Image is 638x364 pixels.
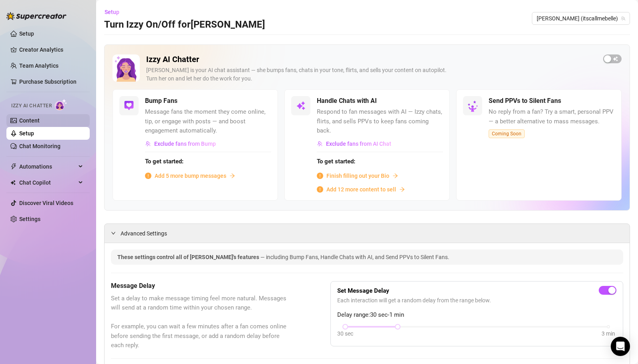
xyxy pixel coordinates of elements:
[326,185,396,194] span: Add 12 more content to sell
[317,186,323,193] span: info-circle
[537,12,625,24] span: Isabella (itscallmebelle)
[19,117,40,124] a: Content
[467,101,480,113] img: silent-fans-ppv-o-N6Mmdf.svg
[145,158,183,165] strong: To get started:
[124,101,134,111] img: svg%3e
[337,296,616,305] span: Each interaction will get a random delay from the range below.
[337,287,389,294] strong: Set Message Delay
[317,137,392,150] button: Exclude fans from AI Chat
[392,173,398,179] span: arrow-right
[155,171,226,180] span: Add 5 more bump messages
[19,176,76,189] span: Chat Copilot
[10,163,17,170] span: thunderbolt
[145,96,177,106] h5: Bump Fans
[55,99,67,111] img: AI Chatter
[105,9,119,15] span: Setup
[229,173,235,179] span: arrow-right
[11,102,52,110] span: Izzy AI Chatter
[19,62,58,69] a: Team Analytics
[10,180,16,185] img: Chat Copilot
[621,16,626,21] span: team
[117,254,260,260] span: These settings control all of [PERSON_NAME]'s features
[489,107,615,126] span: No reply from a fan? Try a smart, personal PPV — a better alternative to mass messages.
[111,231,116,235] span: expanded
[317,173,323,179] span: info-circle
[19,130,34,137] a: Setup
[19,30,34,37] a: Setup
[104,6,126,18] button: Setup
[154,141,216,147] span: Exclude fans from Bump
[317,141,323,147] img: svg%3e
[111,294,290,350] span: Set a delay to make message timing feel more natural. Messages will send at a random time within ...
[611,337,630,356] div: Open Intercom Messenger
[146,54,597,64] h2: Izzy AI Chatter
[6,12,66,20] img: logo-BBDzfeDw.svg
[326,141,391,147] span: Exclude fans from AI Chat
[121,229,167,238] span: Advanced Settings
[19,216,40,222] a: Settings
[296,101,306,111] img: svg%3e
[489,129,525,138] span: Coming Soon
[19,43,83,56] a: Creator Analytics
[317,107,443,136] span: Respond to fan messages with AI — Izzy chats, flirts, and sells PPVs to keep fans coming back.
[317,96,377,106] h5: Handle Chats with AI
[145,107,271,136] span: Message fans the moment they come online, tip, or engage with posts — and boost engagement automa...
[145,173,151,179] span: info-circle
[145,137,216,150] button: Exclude fans from Bump
[260,254,449,260] span: — including Bump Fans, Handle Chats with AI, and Send PPVs to Silent Fans.
[145,141,151,147] img: svg%3e
[146,66,597,83] div: [PERSON_NAME] is your AI chat assistant — she bumps fans, chats in your tone, flirts, and sells y...
[489,96,561,106] h5: Send PPVs to Silent Fans
[337,310,616,320] span: Delay range: 30 sec - 1 min
[19,143,60,149] a: Chat Monitoring
[111,229,121,237] div: expanded
[317,158,355,165] strong: To get started:
[111,281,290,291] h5: Message Delay
[19,200,73,206] a: Discover Viral Videos
[602,329,615,338] div: 3 min
[104,18,265,31] h3: Turn Izzy On/Off for [PERSON_NAME]
[337,329,353,338] div: 30 sec
[113,54,140,82] img: Izzy AI Chatter
[19,78,76,85] a: Purchase Subscription
[19,160,76,173] span: Automations
[326,171,389,180] span: Finish filling out your Bio
[399,187,405,192] span: arrow-right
